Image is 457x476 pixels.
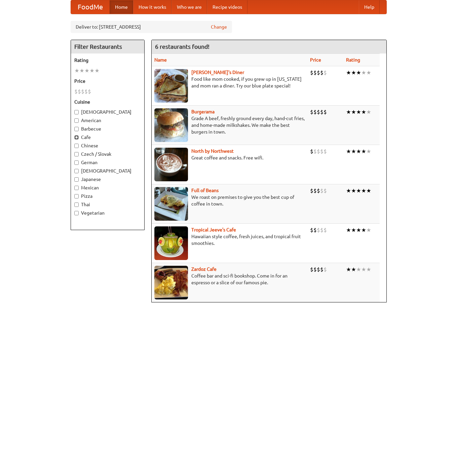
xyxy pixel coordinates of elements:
[74,177,79,182] input: Japanese
[366,148,371,155] li: ★
[84,88,88,95] li: $
[351,187,356,194] li: ★
[366,226,371,234] li: ★
[351,266,356,273] li: ★
[323,108,327,116] li: $
[172,0,207,14] a: Who we are
[317,266,320,273] li: $
[361,148,366,155] li: ★
[74,176,141,183] label: Japanese
[154,115,305,135] p: Grade A beef, freshly ground every day, hand-cut fries, and home-made milkshakes. We make the bes...
[88,88,91,95] li: $
[317,148,320,155] li: $
[313,187,317,194] li: $
[74,135,79,140] input: Cafe
[74,109,141,115] label: [DEMOGRAPHIC_DATA]
[74,168,141,174] label: [DEMOGRAPHIC_DATA]
[310,57,321,63] a: Price
[74,193,141,199] label: Pizza
[154,233,305,247] p: Hawaiian style coffee, fresh juices, and tropical fruit smoothies.
[81,88,84,95] li: $
[78,88,81,95] li: $
[74,88,78,95] li: $
[84,67,89,74] li: ★
[154,194,305,207] p: We roast on premises to give you the best cup of coffee in town.
[94,67,100,74] li: ★
[71,21,232,33] div: Deliver to: [STREET_ADDRESS]
[361,69,366,76] li: ★
[356,187,361,194] li: ★
[310,266,313,273] li: $
[154,108,188,142] img: burgerama.jpg
[207,0,247,14] a: Recipe videos
[366,69,371,76] li: ★
[310,148,313,155] li: $
[320,108,323,116] li: $
[74,194,79,198] input: Pizza
[323,69,327,76] li: $
[154,69,188,103] img: sallys.jpg
[320,187,323,194] li: $
[74,125,141,132] label: Barbecue
[74,57,141,64] h5: Rating
[74,151,141,157] label: Czech / Slovak
[74,159,141,166] label: German
[191,266,217,272] a: Zardoz Cafe
[310,108,313,116] li: $
[74,169,79,173] input: [DEMOGRAPHIC_DATA]
[74,144,79,148] input: Chinese
[74,152,79,156] input: Czech / Slovak
[346,266,351,273] li: ★
[317,108,320,116] li: $
[310,187,313,194] li: $
[310,226,313,234] li: $
[346,187,351,194] li: ★
[154,57,167,63] a: Name
[366,266,371,273] li: ★
[154,266,188,299] img: zardoz.jpg
[155,43,210,50] ng-pluralize: 6 restaurants found!
[320,226,323,234] li: $
[323,148,327,155] li: $
[74,210,141,216] label: Vegetarian
[211,24,227,30] a: Change
[346,108,351,116] li: ★
[89,67,94,74] li: ★
[351,69,356,76] li: ★
[356,148,361,155] li: ★
[356,69,361,76] li: ★
[323,226,327,234] li: $
[351,226,356,234] li: ★
[191,109,215,114] a: Burgerama
[346,69,351,76] li: ★
[359,0,380,14] a: Help
[366,187,371,194] li: ★
[313,226,317,234] li: $
[154,148,188,181] img: north.jpg
[191,148,234,154] a: North by Northwest
[361,226,366,234] li: ★
[154,187,188,221] img: beans.jpg
[191,188,219,193] a: Full of Beans
[133,0,172,14] a: How it works
[366,108,371,116] li: ★
[79,67,84,74] li: ★
[191,227,236,232] a: Tropical Jeeve's Cafe
[74,203,79,207] input: Thai
[74,99,141,105] h5: Cuisine
[356,226,361,234] li: ★
[74,160,79,165] input: German
[74,184,141,191] label: Mexican
[71,40,144,53] h4: Filter Restaurants
[74,186,79,190] input: Mexican
[323,266,327,273] li: $
[361,187,366,194] li: ★
[313,148,317,155] li: $
[356,266,361,273] li: ★
[74,201,141,208] label: Thai
[191,70,244,75] b: [PERSON_NAME]'s Diner
[346,226,351,234] li: ★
